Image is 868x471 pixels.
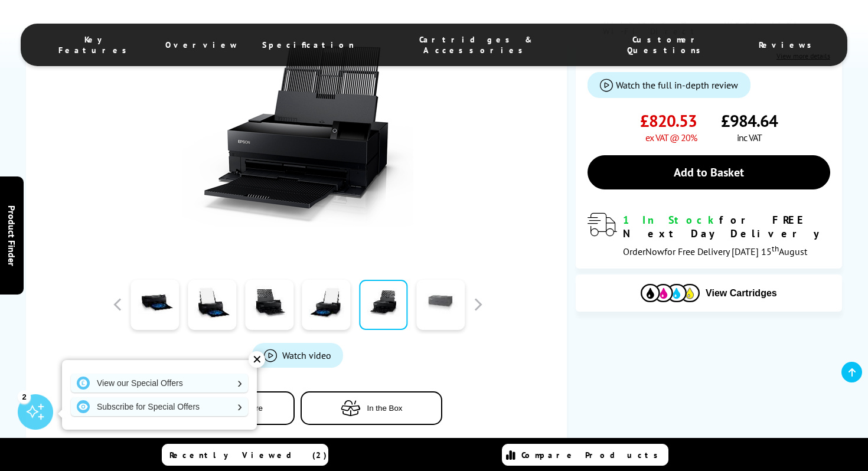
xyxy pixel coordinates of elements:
[71,374,248,392] a: View our Special Offers
[588,213,830,257] div: modal_delivery
[645,132,697,143] span: ex VAT @ 20%
[378,34,575,55] span: Cartridges & Accessories
[262,40,354,50] span: Specification
[18,390,31,403] div: 2
[521,450,664,460] span: Compare Products
[249,351,265,368] div: ✕
[721,110,778,132] span: £984.64
[6,205,18,266] span: Product Finder
[640,110,697,132] span: £820.53
[50,34,142,55] span: Key Features
[623,213,830,240] div: for FREE Next Day Delivery
[301,391,442,425] button: In the Box
[599,34,735,55] span: Customer Questions
[623,213,719,227] span: 1 In Stock
[588,155,830,189] a: Add to Basket
[641,284,700,302] img: Cartridges
[71,397,248,416] a: Subscribe for Special Offers
[623,246,807,257] span: Order for Free Delivery [DATE] 15 August
[282,349,331,361] span: Watch video
[616,79,738,91] span: Watch the full in-depth review
[759,40,818,50] span: Reviews
[252,343,343,368] a: Product_All_Videos
[737,132,762,143] span: inc VAT
[772,243,779,254] sup: th
[645,246,664,257] span: Now
[585,283,833,303] button: View Cartridges
[502,444,668,466] a: Compare Products
[169,450,327,460] span: Recently Viewed (2)
[182,20,413,251] img: Epson SureColor SC-P900 Thumbnail
[165,40,239,50] span: Overview
[162,444,328,466] a: Recently Viewed (2)
[706,288,777,299] span: View Cartridges
[367,404,402,413] span: In the Box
